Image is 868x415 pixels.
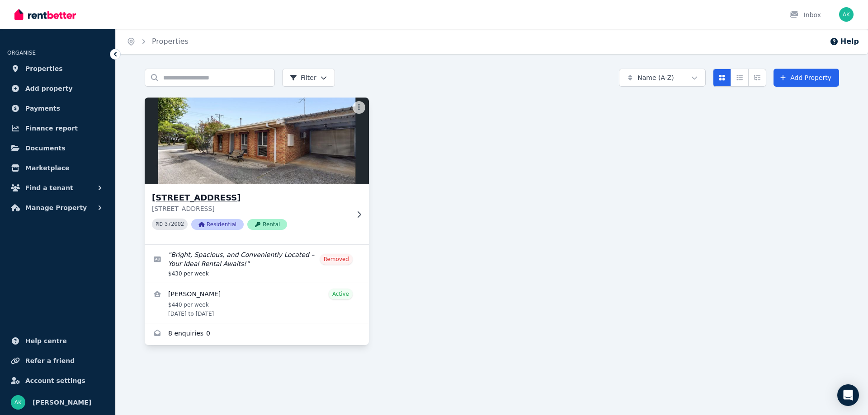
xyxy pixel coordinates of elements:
[839,7,854,22] img: Amanda Kristapsons
[7,139,108,157] a: Documents
[25,163,69,173] span: Marketplace
[25,143,66,154] span: Documents
[637,73,674,82] span: Name (A-Z)
[152,204,349,213] p: [STREET_ADDRESS]
[748,69,766,87] button: Expanded list view
[7,119,108,137] a: Finance report
[7,199,108,217] button: Manage Property
[713,69,731,87] button: Card view
[713,69,766,87] div: View options
[282,69,335,87] button: Filter
[25,375,85,386] span: Account settings
[247,219,287,230] span: Rental
[145,98,369,244] a: 1/206 Shell Rd, Ocean Grove[STREET_ADDRESS][STREET_ADDRESS]PID 372002ResidentialRental
[7,79,108,98] a: Add property
[145,323,369,345] a: Enquiries for 1/206 Shell Rd, Ocean Grove
[7,352,108,370] a: Refer a friend
[25,123,78,134] span: Finance report
[7,99,108,117] a: Payments
[11,395,25,410] img: Amanda Kristapsons
[25,182,73,193] span: Find a tenant
[7,372,108,390] a: Account settings
[25,83,73,94] span: Add property
[25,103,60,114] span: Payments
[830,36,859,47] button: Help
[116,29,199,54] nav: Breadcrumb
[152,37,189,46] a: Properties
[25,355,75,366] span: Refer a friend
[290,73,316,82] span: Filter
[152,191,349,204] h3: [STREET_ADDRESS]
[156,222,163,227] small: PID
[7,60,108,78] a: Properties
[145,245,369,283] a: Edit listing: Bright, Spacious, and Conveniently Located – Your Ideal Rental Awaits!
[191,219,244,230] span: Residential
[165,221,184,228] code: 372002
[619,69,706,87] button: Name (A-Z)
[7,179,108,197] button: Find a tenant
[7,332,108,350] a: Help centre
[25,336,67,346] span: Help centre
[789,10,821,19] div: Inbox
[7,50,36,56] span: ORGANISE
[774,69,839,87] a: Add Property
[33,397,91,408] span: [PERSON_NAME]
[139,95,375,187] img: 1/206 Shell Rd, Ocean Grove
[353,101,365,114] button: More options
[837,384,859,406] div: Open Intercom Messenger
[14,8,76,21] img: RentBetter
[7,159,108,177] a: Marketplace
[731,69,749,87] button: Compact list view
[25,63,63,74] span: Properties
[145,283,369,323] a: View details for Dan Carpenter
[25,202,87,213] span: Manage Property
